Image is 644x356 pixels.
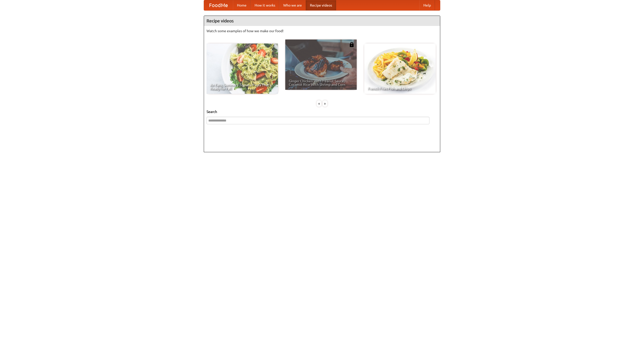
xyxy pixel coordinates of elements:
[204,16,440,26] h4: Recipe videos
[251,0,279,10] a: How it works
[323,100,327,107] div: »
[207,28,437,33] p: Watch some examples of how we make our food!
[419,0,435,10] a: Help
[279,0,306,10] a: Who we are
[210,83,274,90] span: An Easy, Summery Tomato Pasta That's Ready for Fall
[204,0,233,10] a: FoodMe
[207,109,437,114] h5: Search
[368,87,432,90] span: French Fries Fish and Chips
[306,0,336,10] a: Recipe videos
[207,44,278,94] a: An Easy, Summery Tomato Pasta That's Ready for Fall
[364,44,436,94] a: French Fries Fish and Chips
[233,0,251,10] a: Home
[349,42,354,47] img: 483408.png
[317,100,321,107] div: «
